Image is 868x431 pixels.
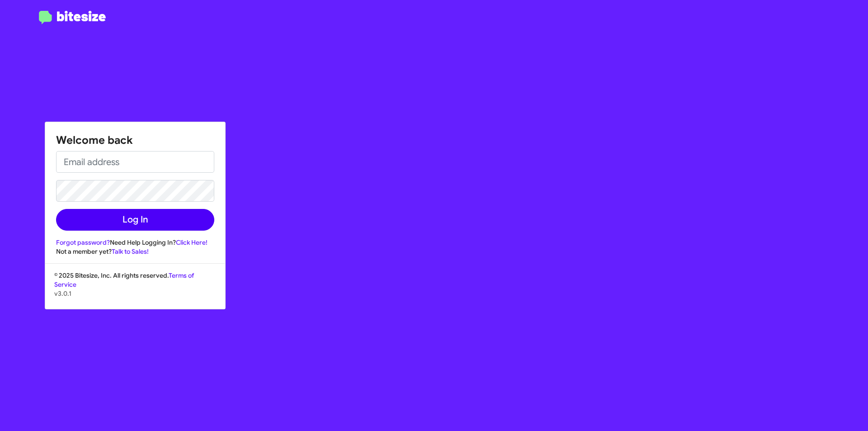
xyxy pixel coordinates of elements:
div: © 2025 Bitesize, Inc. All rights reserved. [45,271,225,309]
a: Talk to Sales! [112,247,149,256]
p: v3.0.1 [54,289,216,298]
h1: Welcome back [56,133,214,147]
button: Log In [56,209,214,231]
a: Click Here! [176,238,208,246]
input: Email address [56,151,214,173]
a: Forgot password? [56,238,110,246]
div: Need Help Logging In? [56,238,214,247]
div: Not a member yet? [56,247,214,256]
